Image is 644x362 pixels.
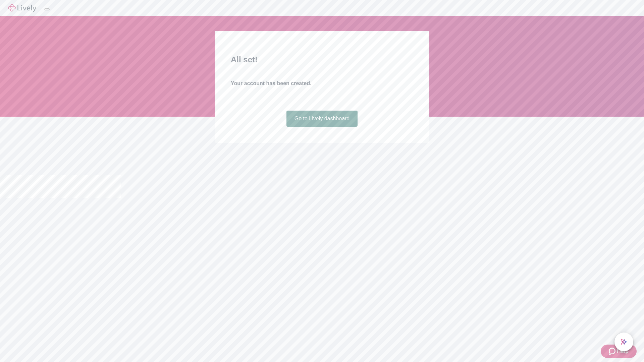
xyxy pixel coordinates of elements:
[617,347,629,355] span: Help
[601,345,637,358] button: Zendesk support iconHelp
[8,4,36,12] img: Lively
[614,333,633,351] button: chat
[621,339,627,345] svg: Lively AI Assistant
[286,111,358,127] a: Go to Lively dashboard
[609,347,617,355] svg: Zendesk support icon
[231,54,413,66] h2: All set!
[44,8,50,10] button: Log out
[231,79,413,87] h4: Your account has been created.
